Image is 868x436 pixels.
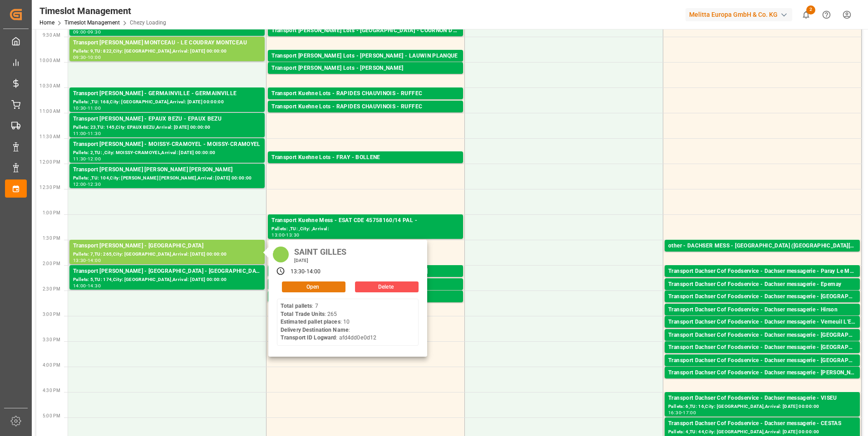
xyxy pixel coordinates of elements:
div: Pallets: 7,TU: 265,City: [GEOGRAPHIC_DATA],Arrival: [DATE] 00:00:00 [73,251,261,258]
div: Pallets: 4,TU: 44,City: [GEOGRAPHIC_DATA],Arrival: [DATE] 00:00:00 [668,428,856,436]
div: Transport Dachser Cof Foodservice - Dachser messagerie - Verneuil L'Etang [668,318,856,327]
span: 2:00 PM [43,261,60,266]
div: Pallets: 5,TU: 174,City: [GEOGRAPHIC_DATA],Arrival: [DATE] 00:00:00 [73,276,261,284]
span: 3:30 PM [43,337,60,342]
div: Pallets: 2,TU: ,City: MOISSY-CRAMOYEL,Arrival: [DATE] 00:00:00 [73,149,261,157]
b: Estimated pallet places [281,319,340,325]
div: - [86,30,88,34]
div: Pallets: 1,TU: ,City: [GEOGRAPHIC_DATA],Arrival: [DATE] 00:00:00 [668,340,856,348]
div: Transport Kuehne Mess - ESAT CDE 45758160/14 PAL - [271,216,459,225]
span: 12:00 PM [39,160,60,165]
div: [DATE] [291,257,350,264]
b: Delivery Destination Name [281,327,349,333]
span: 4:30 PM [43,388,60,393]
div: Pallets: 1,TU: 13,City: [GEOGRAPHIC_DATA],Arrival: [DATE] 00:00:00 [668,315,856,322]
div: 14:00 [88,258,101,262]
div: 13:30 [73,258,86,262]
span: 2 [806,5,815,15]
div: 09:30 [73,55,86,59]
div: Transport Dachser Cof Foodservice - Dachser messagerie - [PERSON_NAME] [668,368,856,378]
a: Timeslot Management [64,19,120,26]
div: Transport [PERSON_NAME] Lots - [GEOGRAPHIC_DATA] - COURNON D'AUVERGNE [271,26,459,35]
span: 10:30 AM [39,83,60,88]
div: Transport [PERSON_NAME] - [GEOGRAPHIC_DATA] [73,242,261,251]
div: 13:00 [271,233,285,237]
div: Transport Dachser Cof Foodservice - Dachser messagerie - Paray Le Monial [668,267,856,276]
button: Open [282,281,345,292]
span: 2:30 PM [43,286,60,291]
div: - [86,284,88,288]
div: Transport Kuehne Lots - RAPIDES CHAUVINOIS - RUFFEC [271,102,459,111]
div: - [86,258,88,262]
div: Transport Dachser Cof Foodservice - Dachser messagerie - CESTAS [668,419,856,428]
div: Timeslot Management [39,4,166,18]
span: 11:30 AM [39,134,60,139]
span: 5:00 PM [43,413,60,418]
div: 14:00 [306,268,321,276]
div: 17:00 [683,411,696,415]
button: Help Center [816,5,837,25]
div: Pallets: 2,TU: 1039,City: RUFFEC,Arrival: [DATE] 00:00:00 [271,111,459,119]
a: Home [39,19,54,26]
div: Transport Dachser Cof Foodservice - Dachser messagerie - Hirson [668,305,856,315]
div: Pallets: ,TU: 78,City: [GEOGRAPHIC_DATA] ([GEOGRAPHIC_DATA][PERSON_NAME]),Arrival: [DATE] 00:00:00 [668,251,856,258]
div: Pallets: 9,TU: 744,City: BOLLENE,Arrival: [DATE] 00:00:00 [271,162,459,170]
span: 3:00 PM [43,312,60,317]
div: Pallets: 5,TU: 60,City: COURNON D'AUVERGNE,Arrival: [DATE] 00:00:00 [271,35,459,43]
div: SAINT GILLES [291,244,350,257]
div: 09:00 [73,30,86,34]
span: 1:30 PM [43,236,60,241]
div: Transport Dachser Cof Foodservice - Dachser messagerie - [GEOGRAPHIC_DATA] [668,331,856,340]
div: Melitta Europa GmbH & Co. KG [686,8,792,21]
div: Transport [PERSON_NAME] - [GEOGRAPHIC_DATA] - [GEOGRAPHIC_DATA] [73,267,261,276]
b: Total Trade Units [281,311,325,317]
span: 1:00 PM [43,210,60,215]
div: Transport [PERSON_NAME] MONTCEAU - LE COUDRAY MONTCEAU [73,39,261,48]
div: Pallets: ,TU: 241,City: LAUWIN PLANQUE,Arrival: [DATE] 00:00:00 [271,61,459,68]
div: 14:00 [73,284,86,288]
div: - [305,268,306,276]
div: Pallets: ,TU: 72,City: [GEOGRAPHIC_DATA],Arrival: [DATE] 00:00:00 [668,352,856,360]
div: Transport Dachser Cof Foodservice - Dachser messagerie - VISEU [668,394,856,403]
div: - [285,233,286,237]
div: - [86,55,88,59]
div: Transport Dachser Cof Foodservice - Dachser messagerie - [GEOGRAPHIC_DATA] [668,343,856,352]
button: Melitta Europa GmbH & Co. KG [686,6,796,23]
div: Transport [PERSON_NAME] Lots - [PERSON_NAME] [271,64,459,73]
button: show 2 new notifications [796,5,816,25]
div: 12:00 [88,157,101,161]
div: : 7 : 265 : 10 : : afd4dd0e0d12 [281,302,376,342]
div: other - DACHSER MESS - [GEOGRAPHIC_DATA] ([GEOGRAPHIC_DATA][PERSON_NAME]) [668,242,856,251]
div: Pallets: 2,TU: 28,City: [GEOGRAPHIC_DATA],Arrival: [DATE] 00:00:00 [668,276,856,284]
div: Transport Kuehne Lots - FRAY - BOLLENE [271,153,459,162]
div: 13:30 [286,233,299,237]
div: - [86,182,88,186]
div: Transport [PERSON_NAME] - MOISSY-CRAMOYEL - MOISSY-CRAMOYEL [73,140,261,149]
div: 10:30 [73,106,86,110]
div: 11:00 [88,106,101,110]
div: 10:00 [88,55,101,59]
div: Transport Dachser Cof Foodservice - Dachser messagerie - [GEOGRAPHIC_DATA] [668,356,856,365]
span: 12:30 PM [39,185,60,190]
span: 10:00 AM [39,58,60,63]
b: Transport ID Logward [281,334,336,341]
div: - [86,131,88,136]
div: Transport Dachser Cof Foodservice - Dachser messagerie - Epernay [668,280,856,289]
div: Pallets: 2,TU: 74,City: [GEOGRAPHIC_DATA],Arrival: [DATE] 00:00:00 [668,289,856,297]
div: 11:30 [88,131,101,136]
div: 13:30 [291,268,305,276]
div: 11:00 [73,131,86,136]
div: Pallets: 2,TU: 138,City: [GEOGRAPHIC_DATA],Arrival: [DATE] 00:00:00 [271,73,459,81]
span: 11:00 AM [39,109,60,114]
div: Pallets: 9,TU: 822,City: [GEOGRAPHIC_DATA],Arrival: [DATE] 00:00:00 [73,48,261,55]
div: Pallets: ,TU: 104,City: [PERSON_NAME] [PERSON_NAME],Arrival: [DATE] 00:00:00 [73,174,261,182]
span: 9:30 AM [43,33,60,38]
div: Pallets: 1,TU: 117,City: Verneuil L'Etang,Arrival: [DATE] 00:00:00 [668,327,856,334]
div: - [86,106,88,110]
div: 09:30 [88,30,101,34]
div: Transport [PERSON_NAME] [PERSON_NAME] [PERSON_NAME] [73,165,261,174]
span: 4:00 PM [43,363,60,368]
div: 11:30 [73,157,86,161]
div: 12:00 [73,182,86,186]
div: 12:30 [88,182,101,186]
